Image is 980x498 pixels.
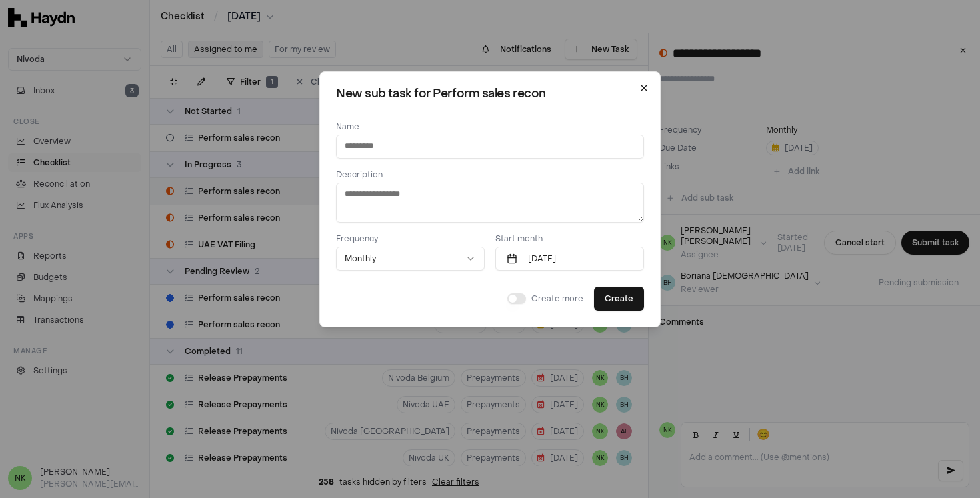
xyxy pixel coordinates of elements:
label: Start month [495,233,543,244]
button: Create [594,287,644,311]
label: Frequency [336,233,378,244]
h2: New sub task for Perform sales recon [336,88,644,100]
span: Create more [531,293,583,304]
button: [DATE] [495,247,644,271]
label: Description [336,169,383,180]
label: Name [336,121,359,132]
